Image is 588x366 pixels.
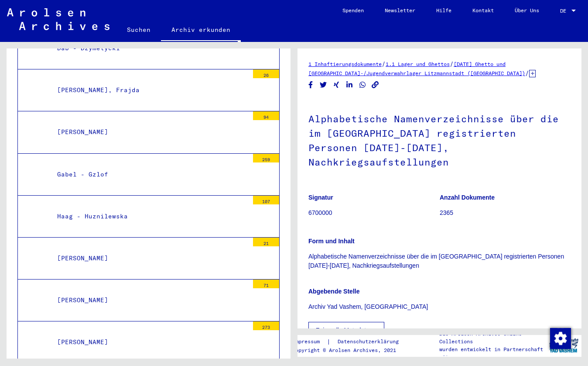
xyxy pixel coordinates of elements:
[292,346,409,354] p: Copyright © Arolsen Archives, 2021
[253,321,279,330] div: 273
[386,61,450,67] a: 1.1 Lager und Ghettos
[550,328,571,349] div: Zustimmung ändern
[308,252,571,270] p: Alphabetische Namenverzeichnisse über die im [GEOGRAPHIC_DATA] registrierten Personen [DATE]-[DAT...
[525,69,529,77] span: /
[51,40,249,57] div: Dab - Dzymetycki
[253,196,279,204] div: 107
[51,124,249,141] div: [PERSON_NAME]
[51,208,249,225] div: Haag - Huznilewska
[7,8,109,30] img: Arolsen_neg.svg
[345,79,354,90] button: Share on LinkedIn
[51,166,249,183] div: Gabel - Gzlof
[161,19,241,42] a: Archiv erkunden
[332,79,341,90] button: Share on Xing
[308,99,571,180] h1: Alphabetische Namenverzeichnisse über die im [GEOGRAPHIC_DATA] registrierten Personen [DATE]-[DAT...
[51,292,249,309] div: [PERSON_NAME]
[253,111,279,120] div: 94
[440,208,571,218] p: 2365
[308,302,571,311] p: Archiv Yad Vashem, [GEOGRAPHIC_DATA]
[292,337,409,346] div: |
[308,61,382,67] a: 1 Inhaftierungsdokumente
[51,250,249,267] div: [PERSON_NAME]
[308,238,355,245] b: Form und Inhalt
[308,208,439,218] p: 6700000
[51,334,249,351] div: [PERSON_NAME]
[116,19,161,40] a: Suchen
[253,154,279,162] div: 259
[550,328,571,349] img: Zustimmung ändern
[440,194,495,201] b: Anzahl Dokumente
[253,69,279,78] div: 26
[547,335,580,356] img: yv_logo.png
[306,79,315,90] button: Share on Facebook
[439,345,546,361] p: wurden entwickelt in Partnerschaft mit
[358,79,367,90] button: Share on WhatsApp
[292,337,327,346] a: Impressum
[253,238,279,246] div: 21
[439,330,546,345] p: Die Arolsen Archives Online-Collections
[308,194,333,201] b: Signatur
[382,60,386,68] span: /
[319,79,328,90] button: Share on Twitter
[331,337,409,346] a: Datenschutzerklärung
[308,288,359,295] b: Abgebende Stelle
[51,82,249,99] div: [PERSON_NAME], Frajda
[450,60,454,68] span: /
[253,280,279,288] div: 71
[308,322,384,338] button: Zeige alle Metadaten
[560,8,570,14] span: DE
[371,79,380,90] button: Copy link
